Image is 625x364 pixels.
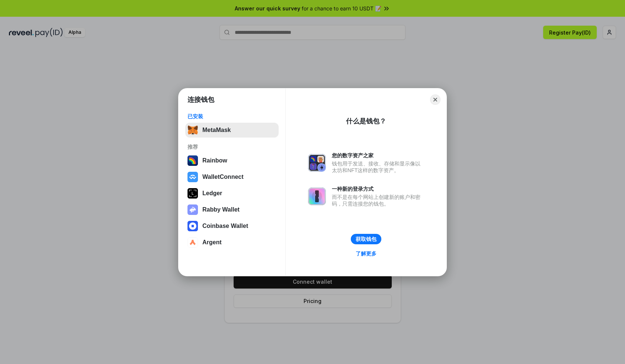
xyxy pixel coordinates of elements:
[332,194,424,207] div: 而不是在每个网站上创建新的账户和密码，只需连接您的钱包。
[202,206,240,213] div: Rabby Wallet
[187,237,198,248] img: svg+xml,%3Csvg%20width%3D%2228%22%20height%3D%2228%22%20viewBox%3D%220%200%2028%2028%22%20fill%3D...
[187,113,276,120] div: 已安装
[202,190,222,197] div: Ledger
[185,235,279,250] button: Argent
[308,187,326,205] img: svg+xml,%3Csvg%20xmlns%3D%22http%3A%2F%2Fwww.w3.org%2F2000%2Fsvg%22%20fill%3D%22none%22%20viewBox...
[332,186,424,192] div: 一种新的登录方式
[187,125,198,135] img: svg+xml,%3Csvg%20fill%3D%22none%22%20height%3D%2233%22%20viewBox%3D%220%200%2035%2033%22%20width%...
[351,234,381,244] button: 获取钱包
[332,152,424,159] div: 您的数字资产之家
[351,249,381,258] a: 了解更多
[430,94,440,105] button: Close
[202,157,227,164] div: Rainbow
[202,127,231,133] div: MetaMask
[185,123,279,138] button: MetaMask
[187,144,276,150] div: 推荐
[185,219,279,233] button: Coinbase Wallet
[332,160,424,174] div: 钱包用于发送、接收、存储和显示像以太坊和NFT这样的数字资产。
[202,174,244,180] div: WalletConnect
[185,186,279,201] button: Ledger
[185,170,279,184] button: WalletConnect
[346,117,386,126] div: 什么是钱包？
[187,221,198,231] img: svg+xml,%3Csvg%20width%3D%2228%22%20height%3D%2228%22%20viewBox%3D%220%200%2028%2028%22%20fill%3D...
[185,202,279,217] button: Rabby Wallet
[187,95,214,104] h1: 连接钱包
[308,154,326,172] img: svg+xml,%3Csvg%20xmlns%3D%22http%3A%2F%2Fwww.w3.org%2F2000%2Fsvg%22%20fill%3D%22none%22%20viewBox...
[185,153,279,168] button: Rainbow
[187,188,198,199] img: svg+xml,%3Csvg%20xmlns%3D%22http%3A%2F%2Fwww.w3.org%2F2000%2Fsvg%22%20width%3D%2228%22%20height%3...
[356,250,376,257] div: 了解更多
[187,155,198,166] img: svg+xml,%3Csvg%20width%3D%22120%22%20height%3D%22120%22%20viewBox%3D%220%200%20120%20120%22%20fil...
[187,172,198,182] img: svg+xml,%3Csvg%20width%3D%2228%22%20height%3D%2228%22%20viewBox%3D%220%200%2028%2028%22%20fill%3D...
[202,223,248,229] div: Coinbase Wallet
[202,239,222,246] div: Argent
[187,204,198,215] img: svg+xml,%3Csvg%20xmlns%3D%22http%3A%2F%2Fwww.w3.org%2F2000%2Fsvg%22%20fill%3D%22none%22%20viewBox...
[356,236,376,242] div: 获取钱包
